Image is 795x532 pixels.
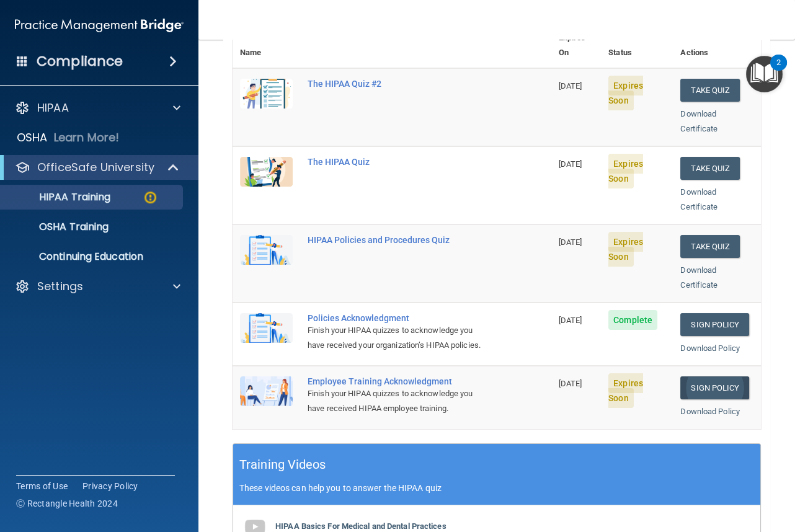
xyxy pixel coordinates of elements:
[37,100,69,115] p: HIPAA
[37,279,83,294] p: Settings
[308,386,489,416] div: Finish your HIPAA quizzes to acknowledge you have received HIPAA employee training.
[308,235,489,245] div: HIPAA Policies and Procedures Quiz
[37,160,154,175] p: OfficeSafe University
[608,76,643,110] span: Expires Soon
[680,235,740,258] button: Take Quiz
[15,279,180,294] a: Settings
[776,63,781,79] div: 2
[559,159,582,169] span: [DATE]
[15,13,184,38] img: PMB logo
[680,109,717,133] a: Download Certificate
[239,454,326,476] h5: Training Videos
[680,407,740,416] a: Download Policy
[608,310,657,330] span: Complete
[601,23,673,68] th: Status
[233,23,300,68] th: Name
[680,313,749,336] a: Sign Policy
[82,480,138,492] a: Privacy Policy
[8,250,177,263] p: Continuing Education
[8,191,110,203] p: HIPAA Training
[239,483,754,493] p: These videos can help you to answer the HIPAA quiz
[746,56,783,92] button: Open Resource Center, 2 new notifications
[308,313,489,323] div: Policies Acknowledgment
[308,376,489,386] div: Employee Training Acknowledgment
[308,157,489,167] div: The HIPAA Quiz
[17,130,48,145] p: OSHA
[680,157,740,180] button: Take Quiz
[680,79,740,102] button: Take Quiz
[54,130,120,145] p: Learn More!
[308,79,489,89] div: The HIPAA Quiz #2
[37,53,123,70] h4: Compliance
[15,100,180,115] a: HIPAA
[8,221,109,233] p: OSHA Training
[559,81,582,91] span: [DATE]
[608,232,643,267] span: Expires Soon
[559,379,582,388] span: [DATE]
[143,190,158,205] img: warning-circle.0cc9ac19.png
[16,497,118,510] span: Ⓒ Rectangle Health 2024
[551,23,601,68] th: Expires On
[680,344,740,353] a: Download Policy
[559,237,582,247] span: [DATE]
[680,187,717,211] a: Download Certificate
[673,23,761,68] th: Actions
[16,480,68,492] a: Terms of Use
[680,265,717,290] a: Download Certificate
[608,373,643,408] span: Expires Soon
[308,323,489,353] div: Finish your HIPAA quizzes to acknowledge you have received your organization’s HIPAA policies.
[680,376,749,399] a: Sign Policy
[559,316,582,325] span: [DATE]
[15,160,180,175] a: OfficeSafe University
[608,154,643,188] span: Expires Soon
[275,521,446,531] b: HIPAA Basics For Medical and Dental Practices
